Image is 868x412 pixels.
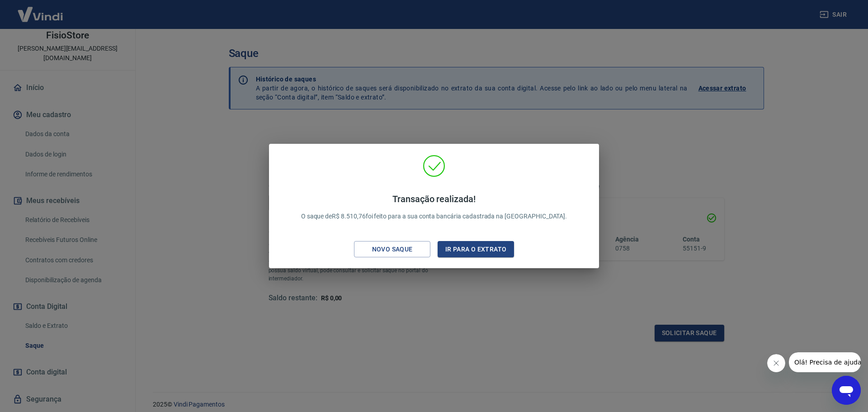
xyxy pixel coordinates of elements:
[438,241,514,258] button: Ir para o extrato
[767,354,785,372] iframe: Fechar mensagem
[789,352,861,372] iframe: Mensagem da empresa
[361,244,424,255] div: Novo saque
[354,241,430,258] button: Novo saque
[301,194,567,204] h4: Transação realizada!
[832,376,861,405] iframe: Botão para abrir a janela de mensagens
[5,6,76,14] span: Olá! Precisa de ajuda?
[301,194,567,221] p: O saque de R$ 8.510,76 foi feito para a sua conta bancária cadastrada na [GEOGRAPHIC_DATA].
